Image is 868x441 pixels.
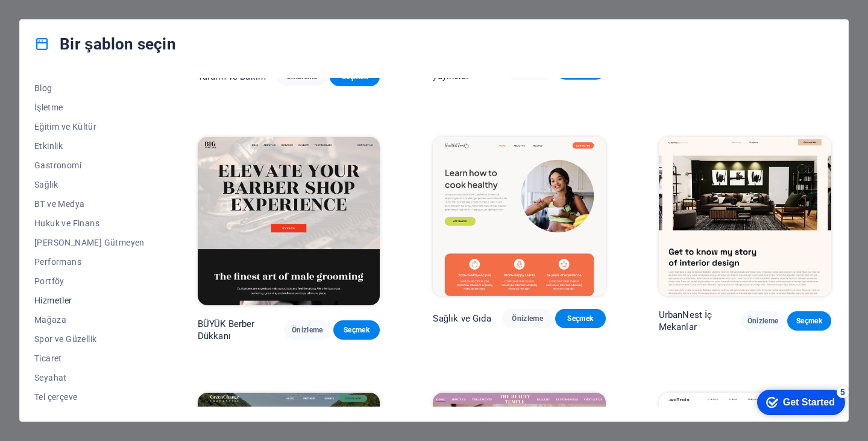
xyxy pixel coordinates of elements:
button: Seçmek [333,320,380,340]
font: Hukuk ve Finans [34,218,99,228]
button: Ticaret [34,349,145,368]
button: Eğitim ve Kültür [34,117,145,136]
button: İşletme [34,98,145,117]
font: Önizleme [292,326,323,334]
font: [PERSON_NAME] Gütmeyen [34,238,145,247]
font: Spor ve Güzellik [34,334,96,344]
button: Performans [34,252,145,271]
button: Mağaza [34,310,145,329]
button: Spor ve Güzellik [34,329,145,349]
div: 5 [89,2,101,14]
button: Önizleme [502,309,553,328]
font: Seçmek [344,326,370,334]
button: Portföy [34,271,145,291]
button: Önizleme [741,311,785,331]
button: Gastronomi [34,156,145,175]
font: BT ve Medya [34,199,84,209]
font: Önizleme [512,314,543,323]
font: Bir şablon seçin [60,35,176,53]
button: Önizleme [284,320,331,340]
font: Seçmek [796,317,822,325]
font: BÜYÜK Berber Dükkanı [198,319,255,341]
button: Seçmek [787,311,831,331]
button: Hukuk ve Finans [34,214,145,233]
font: Sağlık ve Gıda [433,313,491,324]
font: Sağlık [34,180,58,189]
button: Seyahat [34,368,145,387]
button: Hizmetler [34,291,145,310]
button: [PERSON_NAME] Gütmeyen [34,233,145,252]
img: Sağlık ve Gıda [433,137,605,296]
img: BÜYÜK Berber Dükkanı [198,137,380,305]
button: Blog [34,78,145,98]
font: Etkinlik [34,141,63,151]
img: UrbanNest İç Mekanlar [659,137,831,296]
button: Seçmek [555,309,606,328]
font: Önizleme [747,317,779,325]
button: BT ve Medya [34,194,145,214]
font: Seçmek [567,314,593,323]
font: Portföy [34,276,64,286]
font: Gastronomi [34,160,81,170]
button: Sağlık [34,175,145,194]
button: Etkinlik [34,136,145,156]
font: Performans [34,257,81,267]
font: İşletme [34,103,63,112]
font: Mağaza [34,315,66,325]
font: Blog [34,83,52,93]
font: UrbanNest İç Mekanlar [659,309,712,332]
font: Ticaret [34,354,62,363]
div: Get Started 5 items remaining, 0% complete [10,6,98,31]
font: Hizmetler [34,296,72,305]
div: Get Started [36,13,87,24]
button: Tel çerçeve [34,387,145,407]
font: Tel çerçeve [34,392,77,402]
font: Eğitim ve Kültür [34,122,96,132]
font: Seyahat [34,373,67,382]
